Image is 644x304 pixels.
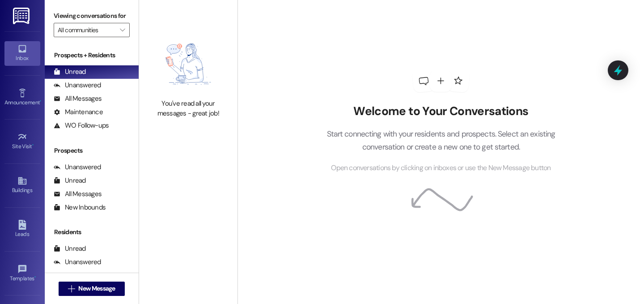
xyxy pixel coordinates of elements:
span: • [34,274,36,280]
div: Unread [54,67,86,77]
i:  [68,285,75,292]
span: • [40,98,41,104]
p: Start connecting with your residents and prospects. Select an existing conversation or create a n... [313,128,569,153]
a: Leads [4,217,40,241]
div: New Inbounds [54,203,106,212]
div: Unanswered [54,257,101,267]
div: You've read all your messages - great job! [149,99,228,118]
img: empty-state [149,34,228,94]
div: All Messages [54,94,102,103]
div: All Messages [54,271,102,280]
div: Prospects + Residents [45,51,139,60]
div: Unanswered [54,81,101,90]
div: All Messages [54,189,102,199]
img: ResiDesk Logo [13,8,31,24]
div: Maintenance [54,107,103,117]
i:  [120,26,125,34]
input: All communities [58,23,115,37]
a: Templates • [4,261,40,286]
div: Unread [54,244,86,253]
span: New Message [78,284,115,293]
div: Prospects [45,146,139,155]
span: • [32,142,34,148]
a: Buildings [4,173,40,197]
a: Inbox [4,41,40,65]
label: Viewing conversations for [54,9,130,23]
div: Unread [54,176,86,185]
div: Unanswered [54,163,101,172]
a: Site Visit • [4,129,40,154]
h2: Welcome to Your Conversations [313,104,569,119]
span: Open conversations by clicking on inboxes or use the New Message button [331,163,551,174]
div: Residents [45,227,139,237]
button: New Message [59,282,125,296]
div: WO Follow-ups [54,121,109,130]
